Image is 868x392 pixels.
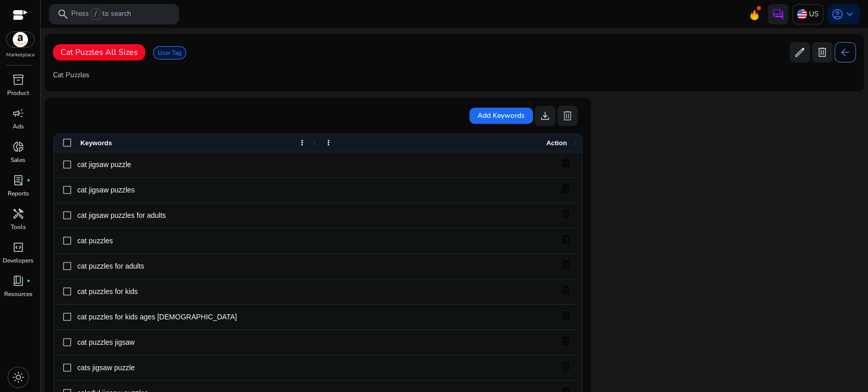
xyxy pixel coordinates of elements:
[77,332,306,353] span: cat puzzles jigsaw
[53,70,89,80] p: Cat Puzzles
[61,47,138,58] span: Cat Puzzles All Sizes
[794,46,806,58] span: edit
[7,88,29,97] p: Product
[80,139,112,147] span: Keywords
[844,8,856,20] span: keyboard_arrow_down
[477,110,525,121] span: Add Keywords
[153,46,186,59] span: User Tag
[12,275,24,287] span: book_4
[77,205,306,226] span: cat jigsaw puzzles for adults
[546,139,566,147] span: Action
[71,9,131,20] p: Press to search
[26,178,31,182] span: fiber_manual_record
[57,8,69,20] span: search
[3,256,34,265] p: Developers
[11,155,25,165] p: Sales
[539,110,551,122] span: download
[831,8,844,20] span: account_circle
[4,289,33,299] p: Resources
[12,371,24,383] span: light_mode
[77,357,306,378] span: cats jigsaw puzzle
[12,208,24,220] span: handyman
[77,307,306,328] span: cat puzzles for kids ages [DEMOGRAPHIC_DATA]
[7,32,34,47] img: amazon.svg
[12,107,24,119] span: campaign
[839,46,851,58] span: arrow_back
[8,189,29,198] p: Reports
[12,74,24,86] span: inventory_2
[12,174,24,186] span: lab_profile
[12,241,24,253] span: code_blocks
[77,231,306,251] span: cat puzzles
[77,281,306,302] span: cat puzzles for kids
[816,46,828,58] span: delete
[13,122,24,131] p: Ads
[91,9,100,20] span: /
[12,141,24,153] span: donut_small
[11,222,26,232] p: Tools
[809,5,819,23] p: US
[77,256,306,277] span: cat puzzles for adults
[26,279,31,283] span: fiber_manual_record
[77,154,306,175] span: cat jigsaw puzzle
[797,9,807,19] img: us.svg
[6,51,35,59] p: Marketplace
[77,180,306,201] span: cat jigsaw puzzles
